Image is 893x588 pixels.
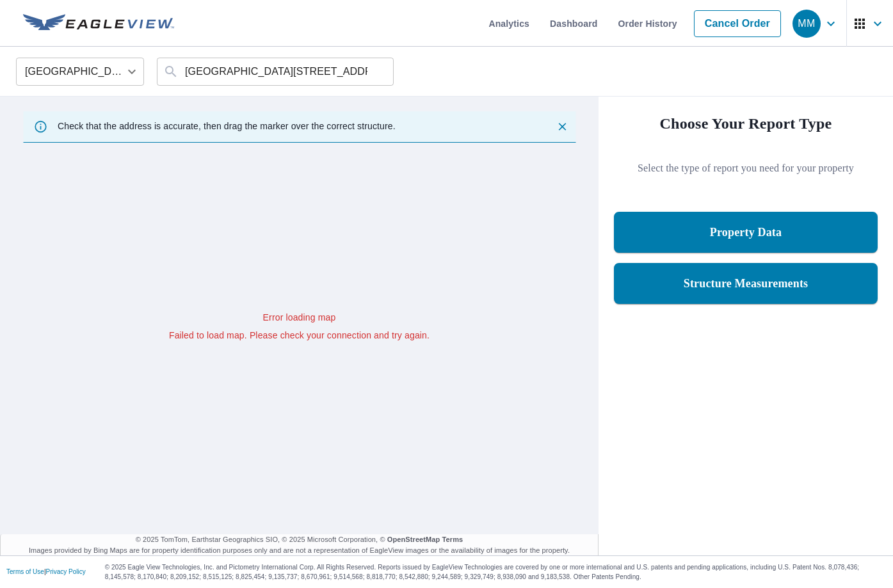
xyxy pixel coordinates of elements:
a: Terms [442,536,463,543]
p: Choose Your Report Type [614,112,878,135]
input: Search by address or latitude-longitude [185,54,367,90]
a: Privacy Policy [46,568,86,575]
p: Check that the address is accurate, then drag the marker over the correct structure. [58,120,396,132]
p: © 2025 Eagle View Technologies, Inc. and Pictometry International Corp. All Rights Reserved. Repo... [105,562,887,582]
a: Cancel Order [694,10,781,37]
div: Failed to load map. Please check your connection and try again. [169,329,430,342]
button: Close [554,118,570,135]
a: Terms of Use [6,568,44,575]
p: Select the type of report you need for your property [614,161,878,176]
p: Property Data [710,225,782,240]
span: © 2025 TomTom, Earthstar Geographics SIO, © 2025 Microsoft Corporation, © [136,534,463,545]
div: MM [792,10,821,38]
div: [GEOGRAPHIC_DATA] [16,54,144,90]
p: Structure Measurements [684,276,809,291]
p: | [6,568,86,576]
img: EV Logo [23,14,174,33]
a: OpenStreetMap [387,536,440,543]
div: Error loading map [169,310,430,323]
